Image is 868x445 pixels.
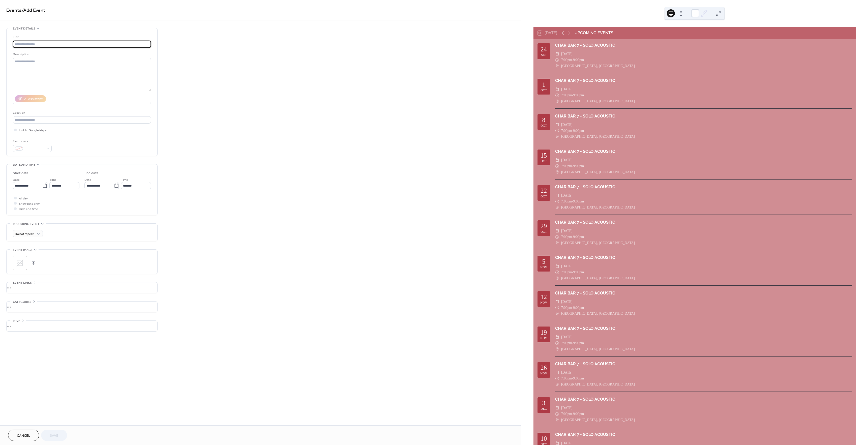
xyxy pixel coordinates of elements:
[555,219,852,225] div: CHAR BAR 7 - SOLO ACOUSTIC
[555,42,852,48] div: CHAR BAR 7 - SOLO ACOUSTIC
[17,433,30,438] span: Cancel
[561,234,572,240] span: 7:00pm
[19,206,38,212] span: Hide end time
[572,198,573,204] span: -
[540,266,547,269] div: Nov
[13,280,32,285] span: Event links
[555,405,559,411] div: ​
[22,6,45,15] span: / Add Event
[13,35,150,40] div: Title
[555,325,852,332] div: CHAR BAR 7 - SOLO ACOUSTIC
[13,256,27,270] div: ;
[555,375,559,381] div: ​
[555,78,852,84] div: CHAR BAR 7 - SOLO ACOUSTIC
[13,221,40,227] span: Recurring event
[555,255,852,261] div: CHAR BAR 7 - SOLO ACOUSTIC
[561,375,572,381] span: 7:00pm
[555,299,559,305] div: ​
[555,149,852,155] div: CHAR BAR 7 - SOLO ACOUSTIC
[541,329,547,336] div: 19
[541,435,547,442] div: 10
[541,53,547,57] div: Sep
[572,92,573,98] span: -
[561,346,635,352] span: [GEOGRAPHIC_DATA], [GEOGRAPHIC_DATA]
[561,198,572,204] span: 7:00pm
[542,258,546,265] div: 5
[561,193,573,199] span: [DATE]
[541,230,547,233] div: Oct
[555,411,559,417] div: ​
[573,340,584,346] span: 9:00pm
[542,81,546,88] div: 1
[19,196,28,201] span: All day
[561,122,573,128] span: [DATE]
[573,163,584,169] span: 9:00pm
[561,381,635,388] span: [GEOGRAPHIC_DATA], [GEOGRAPHIC_DATA]
[555,269,559,275] div: ​
[561,98,635,104] span: [GEOGRAPHIC_DATA], [GEOGRAPHIC_DATA]
[13,110,150,115] div: Location
[540,301,547,304] div: Nov
[561,411,572,417] span: 7:00pm
[555,163,559,169] div: ​
[555,417,559,423] div: ​
[7,321,157,331] div: •••
[561,157,573,163] span: [DATE]
[541,195,547,198] div: Oct
[13,318,20,324] span: RSVP
[561,92,572,98] span: 7:00pm
[555,275,559,281] div: ​
[561,299,573,305] span: [DATE]
[555,157,559,163] div: ​
[573,57,584,63] span: 9:00pm
[561,311,635,317] span: [GEOGRAPHIC_DATA], [GEOGRAPHIC_DATA]
[541,365,547,371] div: 26
[572,305,573,311] span: -
[561,275,635,281] span: [GEOGRAPHIC_DATA], [GEOGRAPHIC_DATA]
[8,430,39,441] button: Cancel
[555,263,559,269] div: ​
[561,204,635,211] span: [GEOGRAPHIC_DATA], [GEOGRAPHIC_DATA]
[13,171,28,176] div: Start date
[561,417,635,423] span: [GEOGRAPHIC_DATA], [GEOGRAPHIC_DATA]
[561,57,572,63] span: 7:00pm
[555,86,559,92] div: ​
[573,234,584,240] span: 9:00pm
[555,290,852,296] div: CHAR BAR 7 - SOLO ACOUSTIC
[555,346,559,352] div: ​
[49,177,56,183] span: Time
[542,400,546,406] div: 3
[555,305,559,311] div: ​
[555,128,559,134] div: ​
[573,411,584,417] span: 9:00pm
[561,86,573,92] span: [DATE]
[555,240,559,246] div: ​
[542,117,546,123] div: 8
[555,228,559,234] div: ​
[19,128,47,133] span: Link to Google Maps
[13,299,31,305] span: Categories
[555,57,559,63] div: ​
[561,63,635,69] span: [GEOGRAPHIC_DATA], [GEOGRAPHIC_DATA]
[572,163,573,169] span: -
[573,305,584,311] span: 9:00pm
[573,375,584,381] span: 9:00pm
[561,334,573,340] span: [DATE]
[555,370,559,376] div: ​
[19,201,40,206] span: Show date only
[572,375,573,381] span: -
[561,263,573,269] span: [DATE]
[561,340,572,346] span: 7:00pm
[555,340,559,346] div: ​
[555,92,559,98] div: ​
[555,361,852,367] div: CHAR BAR 7 - SOLO ACOUSTIC
[540,372,547,375] div: Nov
[561,240,635,246] span: [GEOGRAPHIC_DATA], [GEOGRAPHIC_DATA]
[555,193,559,199] div: ​
[555,334,559,340] div: ​
[555,169,559,175] div: ​
[541,124,547,127] div: Oct
[13,177,20,183] span: Date
[561,305,572,311] span: 7:00pm
[84,177,91,183] span: Date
